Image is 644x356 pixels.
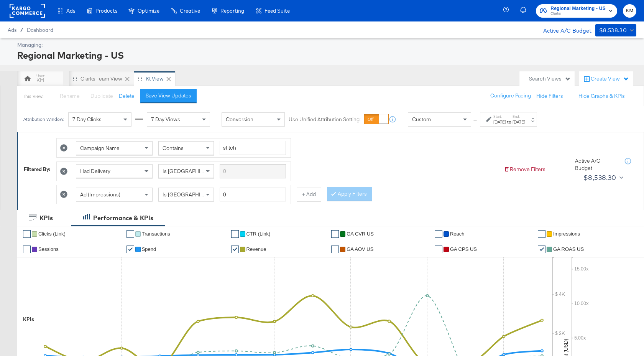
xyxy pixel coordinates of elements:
button: Hide Filters [536,92,563,100]
span: 7 Day Views [151,116,180,123]
span: Custom [412,116,431,123]
span: ↑ [472,119,479,122]
span: Regional Marketing - US [550,5,606,13]
span: KM [626,7,633,15]
div: kt View [146,75,164,82]
button: $8,538.30 [595,24,636,36]
button: Save View Updates [140,89,197,103]
span: CTR (Link) [246,231,271,237]
span: Rename [60,92,80,99]
div: $8,538.30 [599,26,627,35]
span: Conversion [226,116,253,123]
div: Attribution Window: [23,117,64,122]
div: $8,538.30 [583,172,616,183]
div: Managing: [17,41,634,49]
div: Create View [591,75,629,83]
span: Is [GEOGRAPHIC_DATA] [163,168,221,175]
div: Save View Updates [146,92,191,99]
a: ✔ [231,230,239,238]
div: KPIs [39,214,53,222]
a: ✔ [23,230,31,238]
div: KPIs [23,316,34,323]
input: Enter a search term [220,164,286,178]
div: Drag to reorder tab [73,76,77,81]
a: ✔ [538,230,545,238]
span: / [16,27,27,33]
span: Reach [450,231,465,237]
div: Active A/C Budget [575,157,617,171]
label: Use Unified Attribution Setting: [289,116,361,123]
span: Clarks [550,11,606,17]
a: ✔ [331,230,339,238]
span: GA CVR US [347,231,374,237]
span: Revenue [246,246,266,252]
input: Enter a number [220,188,286,202]
label: End: [513,114,525,119]
a: ✔ [435,230,442,238]
span: Contains [163,145,184,152]
span: GA CPS US [450,246,477,252]
div: [DATE] [513,119,525,125]
button: Configure Pacing [485,89,536,103]
label: Start: [493,114,506,119]
span: Impressions [553,231,580,237]
button: $8,538.30 [580,171,625,184]
span: Had Delivery [80,168,110,175]
button: Regional Marketing - USClarks [536,4,617,18]
strong: to [506,119,513,125]
span: Transactions [142,231,170,237]
a: ✔ [127,230,134,238]
span: GA ROAS US [553,246,584,252]
div: Clarks Team View [80,75,122,82]
a: ✔ [331,246,339,253]
button: KM [623,4,636,18]
a: ✔ [435,246,442,253]
a: ✔ [127,246,134,253]
span: Duplicate [90,92,113,99]
div: Search Views [529,75,571,82]
div: KM [36,77,44,84]
div: Regional Marketing - US [17,49,634,62]
span: Optimize [138,8,159,14]
div: Drag to reorder tab [138,76,142,81]
button: Delete [119,92,135,100]
a: ✔ [23,246,31,253]
a: Dashboard [27,27,53,33]
span: Reporting [220,8,244,14]
span: 7 Day Clicks [72,116,102,123]
span: Products [95,8,117,14]
button: Remove Filters [504,166,545,173]
span: Spend [142,246,156,252]
span: GA AOV US [347,246,373,252]
button: Hide Graphs & KPIs [578,92,625,100]
span: Ads [8,27,16,33]
div: This View: [23,93,43,99]
div: Filtered By: [24,166,51,173]
span: Creative [180,8,200,14]
button: + Add [297,188,321,201]
input: Enter a search term [220,141,286,155]
span: Ads [66,8,75,14]
span: Is [GEOGRAPHIC_DATA] [163,191,221,198]
div: [DATE] [493,119,506,125]
span: Campaign Name [80,145,120,152]
a: ✔ [231,246,239,253]
span: Sessions [38,246,59,252]
div: Performance & KPIs [93,214,153,222]
span: Ad (Impressions) [80,191,120,198]
div: Active A/C Budget [535,24,591,36]
span: Feed Suite [264,8,290,14]
a: ✔ [538,246,545,253]
span: Clicks (Link) [38,231,66,237]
